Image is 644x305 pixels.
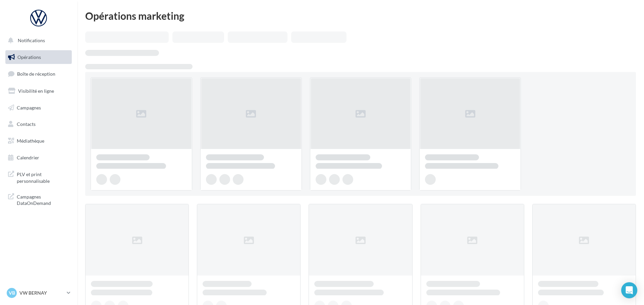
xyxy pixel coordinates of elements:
[18,37,45,43] span: Notifications
[4,101,73,115] a: Campagnes
[4,167,73,187] a: PLV et print personnalisable
[17,121,36,127] span: Contacts
[4,84,73,98] a: Visibilité en ligne
[9,290,15,296] span: VB
[17,192,69,207] span: Campagnes DataOnDemand
[4,117,73,131] a: Contacts
[17,155,39,160] span: Calendrier
[17,71,55,77] span: Boîte de réception
[18,88,54,94] span: Visibilité en ligne
[621,282,637,298] div: Open Intercom Messenger
[19,290,64,296] p: VW BERNAY
[4,50,73,64] a: Opérations
[4,67,73,81] a: Boîte de réception
[4,151,73,165] a: Calendrier
[4,134,73,148] a: Médiathèque
[17,138,44,144] span: Médiathèque
[17,104,41,110] span: Campagnes
[5,287,72,299] a: VB VW BERNAY
[85,11,636,21] div: Opérations marketing
[4,189,73,209] a: Campagnes DataOnDemand
[17,170,69,184] span: PLV et print personnalisable
[17,54,41,60] span: Opérations
[4,33,70,48] button: Notifications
